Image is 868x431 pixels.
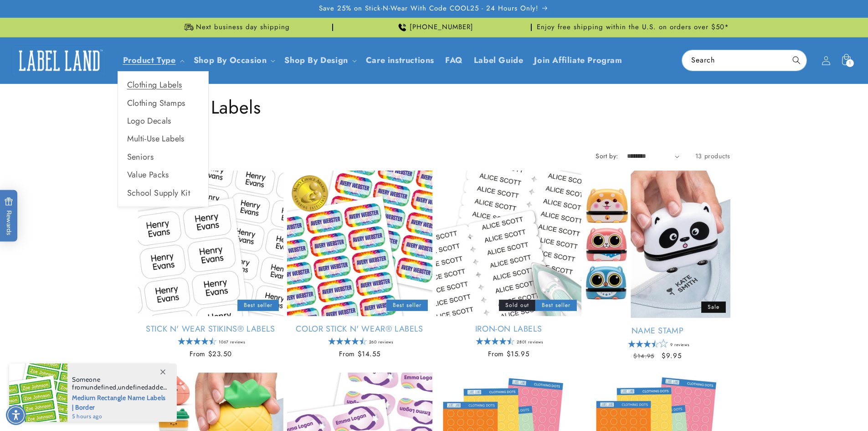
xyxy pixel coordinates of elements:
[436,324,581,334] a: Iron-On Labels
[585,326,730,336] a: Name Stamp
[319,4,539,13] span: Save 25% on Stick-N-Wear With Code COOL25 - 24 Hours Only!
[86,383,116,391] span: undefined
[849,59,851,67] span: 1
[287,324,432,334] a: Color Stick N' Wear® Labels
[786,50,806,70] button: Search
[534,55,622,66] span: Join Affiliate Program
[279,50,360,71] summary: Shop By Design
[410,23,473,32] span: [PHONE_NUMBER]
[118,112,208,130] a: Logo Decals
[445,55,463,66] span: FAQ
[188,50,279,71] summary: Shop By Occasion
[366,55,434,66] span: Care instructions
[118,184,208,202] a: School Supply Kit
[14,47,105,75] img: Label Land
[535,18,730,37] div: Announcement
[360,50,440,71] a: Care instructions
[118,76,208,94] a: Clothing Labels
[118,166,208,184] a: Value Packs
[118,148,208,166] a: Seniors
[529,50,627,71] a: Join Affiliate Program
[284,54,348,66] a: Shop By Design
[6,405,26,425] div: Accessibility Menu
[118,383,148,391] span: undefined
[118,130,208,148] a: Multi-Use Labels
[118,50,188,71] summary: Product Type
[468,50,529,71] a: Label Guide
[337,18,532,37] div: Announcement
[194,55,267,66] span: Shop By Occasion
[474,55,524,66] span: Label Guide
[72,376,167,391] span: Someone from , added this product to their cart.
[10,43,108,78] a: Label Land
[537,23,729,32] span: Enjoy free shipping within the U.S. on orders over $50*
[138,95,730,119] h1: Clothing Labels
[596,151,618,161] label: Sort by:
[695,151,730,161] span: 13 products
[123,54,176,66] a: Product Type
[138,18,333,37] div: Announcement
[118,94,208,112] a: Clothing Stamps
[138,324,283,334] a: Stick N' Wear Stikins® Labels
[196,23,290,32] span: Next business day shipping
[440,50,468,71] a: FAQ
[5,197,13,235] span: Rewards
